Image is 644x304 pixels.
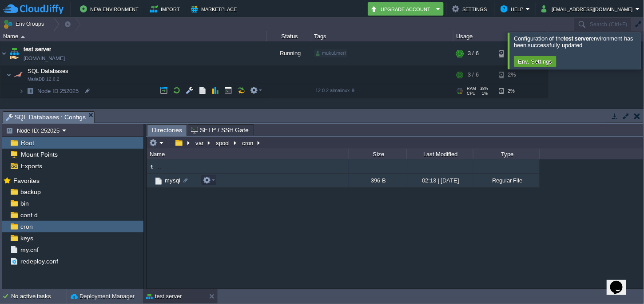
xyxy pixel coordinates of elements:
[80,4,141,14] button: New Environment
[499,41,528,65] div: 2%
[541,4,636,14] button: [EMAIL_ADDRESS][DOMAIN_NAME]
[407,149,473,159] div: Last Modified
[19,234,35,242] a: keys
[191,4,239,14] button: Marketplace
[474,149,540,159] div: Type
[468,66,479,84] div: 3 / 6
[479,91,488,96] span: 1%
[406,174,473,187] div: 02:13 | [DATE]
[1,31,266,41] div: Name
[454,31,548,41] div: Usage
[191,125,249,135] span: SFTP / SSH Gate
[147,174,154,187] img: AMDAwAAAACH5BAEAAAAALAAAAAABAAEAAAICRAEAOw==
[163,177,182,184] a: mysql
[150,4,183,14] button: Import
[215,139,232,147] button: spool
[12,177,41,185] span: Favorites
[3,18,47,30] button: Env Groups
[19,211,39,219] a: conf.d
[514,35,633,49] span: Configuration of the environment has been successfully updated.
[24,54,65,63] span: [DOMAIN_NAME]
[19,199,30,207] a: bin
[11,289,67,304] div: No active tasks
[499,66,528,84] div: 2%
[349,174,406,187] div: 396 B
[147,137,643,149] input: Click to enter the path
[370,4,433,14] button: Upgrade Account
[27,68,70,74] a: SQL DatabasesMariaDB 12.0.2
[515,57,555,65] button: Env. Settings
[147,149,349,159] div: Name
[147,162,156,172] img: AMDAwAAAACH5BAEAAAAALAAAAAABAAEAAAICRAEAOw==
[6,126,62,134] button: Node ID: 252025
[473,174,540,187] div: Regular File
[12,177,41,184] a: Favorites
[468,41,479,65] div: 3 / 6
[267,31,311,41] div: Status
[19,246,40,254] a: my.cnf
[19,84,24,98] img: AMDAwAAAACH5BAEAAAAALAAAAAABAAEAAAICRAEAOw==
[146,292,182,301] button: test server
[267,41,311,65] div: Running
[501,4,526,14] button: Help
[156,162,163,170] a: ..
[19,150,59,158] a: Mount Points
[19,188,42,196] a: backup
[0,41,8,65] img: AMDAwAAAACH5BAEAAAAALAAAAAABAAEAAAICRAEAOw==
[152,125,182,136] span: Directories
[19,139,36,147] a: Root
[314,49,347,57] div: mukul.meri
[36,87,80,95] span: 252025
[350,149,406,159] div: Size
[8,41,20,65] img: AMDAwAAAACH5BAEAAAAALAAAAAABAAEAAAICRAEAOw==
[19,257,60,265] a: redeploy.conf
[6,66,12,84] img: AMDAwAAAACH5BAEAAAAALAAAAAABAAEAAAICRAEAOw==
[71,292,135,301] button: Deployment Manager
[27,67,70,75] span: SQL Databases
[37,88,60,94] span: Node ID:
[12,66,24,84] img: AMDAwAAAACH5BAEAAAAALAAAAAABAAEAAAICRAEAOw==
[312,31,453,41] div: Tags
[24,45,51,54] a: test server
[607,268,635,295] iframe: chat widget
[19,223,34,231] a: cron
[21,36,25,38] img: AMDAwAAAACH5BAEAAAAALAAAAAABAAEAAAICRAEAOw==
[315,88,354,93] span: 12.0.2-almalinux-9
[28,77,60,82] span: MariaDB 12.0.2
[194,139,206,147] button: var
[36,87,80,95] a: Node ID:252025
[3,4,64,15] img: CloudJiffy
[467,86,476,91] span: RAM
[19,162,44,170] a: Exports
[154,176,163,186] img: AMDAwAAAACH5BAEAAAAALAAAAAABAAEAAAICRAEAOw==
[24,84,36,98] img: AMDAwAAAACH5BAEAAAAALAAAAAABAAEAAAICRAEAOw==
[467,91,476,96] span: CPU
[499,84,528,98] div: 2%
[6,112,86,123] span: SQL Databases : Configs
[564,35,591,42] b: test server
[452,4,489,14] button: Settings
[480,86,489,91] span: 38%
[241,139,255,147] button: cron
